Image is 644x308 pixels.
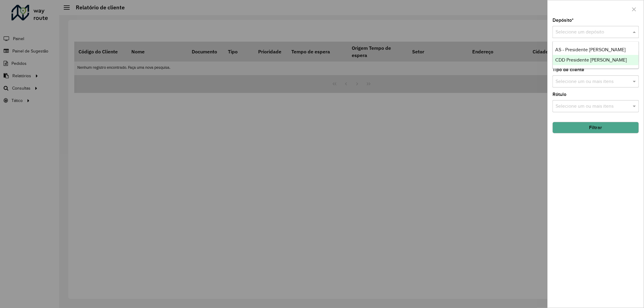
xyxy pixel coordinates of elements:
span: CDD Presidente [PERSON_NAME] [555,57,627,62]
label: Tipo de cliente [553,66,584,73]
span: AS - Presidente [PERSON_NAME] [555,47,626,52]
label: Depósito [553,17,574,24]
ng-dropdown-panel: Options list [553,41,639,69]
label: Rótulo [553,91,566,98]
button: Filtrar [553,122,639,133]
